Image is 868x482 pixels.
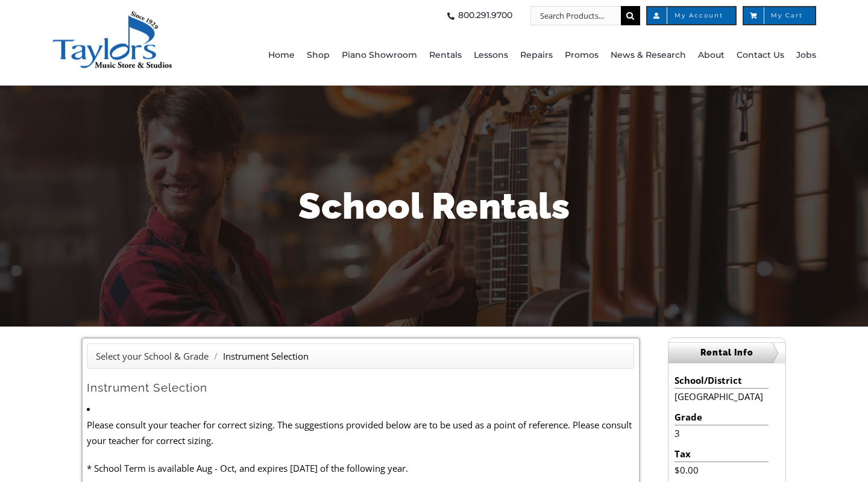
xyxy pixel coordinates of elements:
[646,6,737,25] a: My Account
[520,25,553,86] a: Repairs
[675,425,768,441] li: 3
[621,6,640,25] input: Search
[342,25,417,86] a: Piano Showroom
[307,46,330,65] span: Shop
[565,25,599,86] a: Promos
[342,46,417,65] span: Piano Showroom
[698,25,725,86] a: About
[611,25,686,86] a: News & Research
[737,46,784,65] span: Contact Us
[429,25,462,86] a: Rentals
[307,25,330,86] a: Shop
[458,6,512,25] span: 800.291.9700
[223,348,309,364] li: Instrument Selection
[268,46,295,65] span: Home
[737,25,784,86] a: Contact Us
[743,6,816,25] a: My Cart
[87,460,634,476] p: * School Term is available Aug - Oct, and expires [DATE] of the following year.
[675,409,768,425] li: Grade
[675,446,768,462] li: Tax
[268,25,295,86] a: Home
[96,350,209,362] a: Select your School & Grade
[675,389,768,404] li: [GEOGRAPHIC_DATA]
[796,25,816,86] a: Jobs
[796,46,816,65] span: Jobs
[611,46,686,65] span: News & Research
[251,6,816,25] nav: Top Right
[52,9,172,21] a: taylors-music-store-west-chester
[444,6,512,25] a: 800.291.9700
[530,6,621,25] input: Search Products...
[675,372,768,389] li: School/District
[756,13,803,19] span: My Cart
[474,25,508,86] a: Lessons
[211,350,221,362] span: /
[675,462,768,478] li: $0.00
[251,25,816,86] nav: Main Menu
[565,46,599,65] span: Promos
[698,46,725,65] span: About
[659,13,723,19] span: My Account
[87,417,634,449] p: Please consult your teacher for correct sizing. The suggestions provided below are to be used as ...
[87,380,634,395] h2: Instrument Selection
[429,46,462,65] span: Rentals
[520,46,553,65] span: Repairs
[81,181,787,231] h1: School Rentals
[668,342,785,363] h2: Rental Info
[474,46,508,65] span: Lessons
